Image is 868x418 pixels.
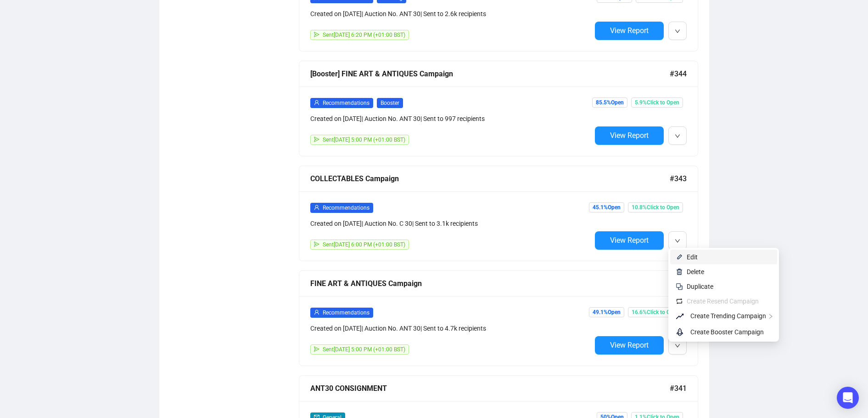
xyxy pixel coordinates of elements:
span: down [675,133,680,139]
span: #343 [670,173,687,184]
span: #341 [670,383,687,394]
span: rise [676,311,687,322]
span: View Report [610,341,649,349]
span: 10.8% Click to Open [628,202,683,212]
span: Sent [DATE] 5:00 PM (+01:00 BST) [323,346,405,353]
span: Create Trending Campaign [690,312,766,320]
span: 85.5% Open [592,97,627,108]
div: Created on [DATE] | Auction No. ANT 30 | Sent to 4.7k recipients [310,323,591,333]
span: View Report [610,236,649,245]
span: View Report [610,131,649,140]
span: Sent [DATE] 5:00 PM (+01:00 BST) [323,137,405,143]
button: View Report [595,22,664,40]
span: down [675,238,680,244]
button: View Report [595,126,664,145]
img: svg+xml;base64,PHN2ZyB4bWxucz0iaHR0cDovL3d3dy53My5vcmcvMjAwMC9zdmciIHdpZHRoPSIyNCIgaGVpZ2h0PSIyNC... [676,283,683,290]
div: [Booster] FINE ART & ANTIQUES Campaign [310,68,670,80]
span: down [675,29,680,34]
span: Recommendations [323,309,370,316]
span: send [314,137,319,142]
img: retweet.svg [676,298,683,305]
span: user [314,309,319,315]
span: rocket [676,326,687,338]
span: Edit [687,253,698,261]
div: COLLECTABLES Campaign [310,173,670,184]
div: Created on [DATE] | Auction No. ANT 30 | Sent to 2.6k recipients [310,9,591,19]
span: send [314,346,319,352]
span: Delete [687,268,704,275]
span: user [314,100,319,105]
img: svg+xml;base64,PHN2ZyB4bWxucz0iaHR0cDovL3d3dy53My5vcmcvMjAwMC9zdmciIHhtbG5zOnhsaW5rPSJodHRwOi8vd3... [676,253,683,261]
div: Created on [DATE] | Auction No. C 30 | Sent to 3.1k recipients [310,218,591,229]
span: down [675,343,680,349]
span: 45.1% Open [589,202,624,212]
div: Open Intercom Messenger [837,387,859,409]
span: 5.9% Click to Open [631,97,683,108]
span: 16.6% Click to Open [628,307,683,317]
span: Sent [DATE] 6:00 PM (+01:00 BST) [323,241,405,248]
span: 49.1% Open [589,307,624,317]
span: Sent [DATE] 6:20 PM (+01:00 BST) [323,32,405,38]
button: View Report [595,231,664,250]
span: send [314,32,319,37]
img: svg+xml;base64,PHN2ZyB4bWxucz0iaHR0cDovL3d3dy53My5vcmcvMjAwMC9zdmciIHhtbG5zOnhsaW5rPSJodHRwOi8vd3... [676,268,683,275]
span: send [314,241,319,247]
div: FINE ART & ANTIQUES Campaign [310,278,670,289]
button: View Report [595,336,664,355]
span: Create Booster Campaign [690,328,764,336]
span: Create Resend Campaign [687,298,759,305]
a: COLLECTABLES Campaign#343userRecommendationsCreated on [DATE]| Auction No. C 30| Sent to 3.1k rec... [299,166,698,261]
a: [Booster] FINE ART & ANTIQUES Campaign#344userRecommendationsBoosterCreated on [DATE]| Auction No... [299,61,698,156]
span: right [768,314,773,319]
div: ANT30 CONSIGNMENT [310,383,670,394]
span: Booster [377,98,403,108]
span: #344 [670,68,687,80]
span: Recommendations [323,100,370,106]
span: View Report [610,26,649,35]
span: user [314,205,319,210]
span: Recommendations [323,205,370,211]
a: FINE ART & ANTIQUES Campaign#342userRecommendationsCreated on [DATE]| Auction No. ANT 30| Sent to... [299,270,698,366]
div: Created on [DATE] | Auction No. ANT 30 | Sent to 997 recipients [310,114,591,124]
span: Duplicate [687,283,713,290]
